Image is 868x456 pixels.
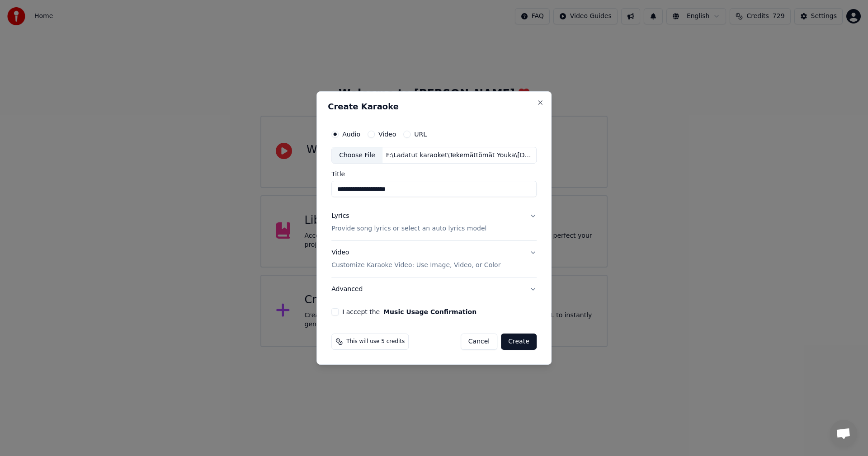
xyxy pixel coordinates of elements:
div: F:\Ladatut karaoket\Tekemättömät Youka\[DEMOGRAPHIC_DATA] naislaulajia\Päivät [PERSON_NAME].m4a [382,151,536,160]
label: Audio [342,131,360,137]
button: I accept the [383,309,476,315]
label: Title [331,171,537,178]
span: This will use 5 credits [346,338,405,345]
p: Customize Karaoke Video: Use Image, Video, or Color [331,261,500,270]
button: VideoCustomize Karaoke Video: Use Image, Video, or Color [331,241,537,277]
button: Create [501,334,537,350]
div: Video [331,249,500,270]
div: Lyrics [331,212,349,221]
label: I accept the [342,309,476,315]
label: Video [378,131,396,137]
button: Cancel [461,334,497,350]
p: Provide song lyrics or select an auto lyrics model [331,225,486,234]
button: LyricsProvide song lyrics or select an auto lyrics model [331,205,537,241]
button: Advanced [331,277,537,301]
label: URL [414,131,427,137]
h2: Create Karaoke [328,103,540,111]
div: Choose File [332,147,382,164]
